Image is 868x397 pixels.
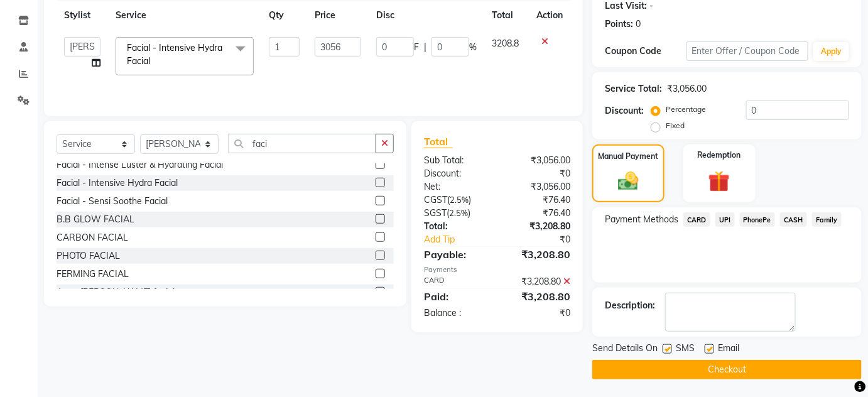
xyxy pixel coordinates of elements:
[497,167,580,180] div: ₹0
[497,207,580,220] div: ₹76.40
[529,1,570,30] th: Action
[415,180,497,193] div: Net:
[605,213,678,226] span: Payment Methods
[497,154,580,167] div: ₹3,056.00
[605,18,633,31] div: Points:
[415,289,497,304] div: Paid:
[612,170,645,193] img: _cash.svg
[780,212,807,227] span: CASH
[450,195,469,205] span: 2.5%
[666,104,706,115] label: Percentage
[484,1,529,30] th: Total
[592,360,862,379] button: Checkout
[605,299,655,312] div: Description:
[415,275,497,288] div: CARD
[813,42,849,61] button: Apply
[424,41,426,54] span: |
[415,207,497,220] div: ( )
[424,207,447,219] span: SGST
[676,342,695,357] span: SMS
[415,193,497,207] div: ( )
[702,168,737,195] img: _gift.svg
[415,307,497,320] div: Balance :
[415,220,497,233] div: Total:
[497,220,580,233] div: ₹3,208.80
[307,1,369,30] th: Price
[57,177,178,190] div: Facial - Intensive Hydra Facial
[605,45,686,58] div: Coupon Code
[740,212,776,227] span: PhonePe
[497,193,580,207] div: ₹76.40
[449,208,468,218] span: 2.5%
[424,194,447,205] span: CGST
[57,158,223,171] div: Facial - Intense Luster & Hydrating Facial
[108,1,261,30] th: Service
[497,289,580,304] div: ₹3,208.80
[57,231,128,244] div: CARBON FACIAL
[415,247,497,262] div: Payable:
[605,104,644,117] div: Discount:
[415,167,497,180] div: Discount:
[683,212,710,227] span: CARD
[718,342,739,357] span: Email
[667,82,707,95] div: ₹3,056.00
[592,342,658,357] span: Send Details On
[424,135,453,148] span: Total
[228,134,376,153] input: Search or Scan
[598,151,658,162] label: Manual Payment
[497,307,580,320] div: ₹0
[605,82,662,95] div: Service Total:
[511,233,580,246] div: ₹0
[636,18,641,31] div: 0
[497,247,580,262] div: ₹3,208.80
[57,268,129,281] div: FERMING FACIAL
[57,213,134,226] div: B.B GLOW FACIAL
[686,41,809,61] input: Enter Offer / Coupon Code
[261,1,307,30] th: Qty
[424,264,570,275] div: Payments
[415,154,497,167] div: Sub Total:
[414,41,419,54] span: F
[715,212,735,227] span: UPI
[369,1,484,30] th: Disc
[812,212,842,227] span: Family
[666,120,685,131] label: Fixed
[492,38,519,49] span: 3208.8
[127,42,222,67] span: Facial - Intensive Hydra Facial
[415,233,511,246] a: Add Tip
[497,275,580,288] div: ₹3,208.80
[57,249,120,263] div: PHOTO FACIAL
[497,180,580,193] div: ₹3,056.00
[57,1,108,30] th: Stylist
[698,150,741,161] label: Redemption
[57,286,175,299] div: Aqua [PERSON_NAME] facial
[469,41,477,54] span: %
[150,55,156,67] a: x
[57,195,168,208] div: Facial - Sensi Soothe Facial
